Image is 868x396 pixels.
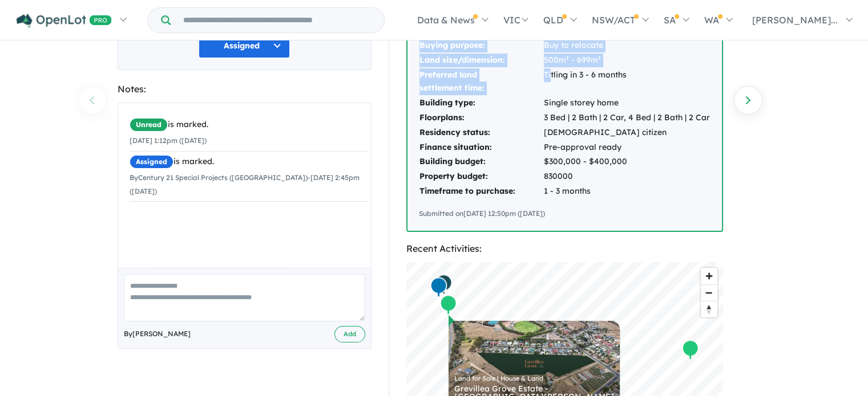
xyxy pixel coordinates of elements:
td: 500m² - 699m² [543,53,710,68]
img: Openlot PRO Logo White [17,14,112,28]
td: Buy to relocate [543,38,710,53]
span: Assigned [130,155,173,169]
button: Zoom in [701,268,717,284]
div: Notes: [118,81,372,97]
td: Titling in 3 - 6 months [543,68,710,96]
td: Buying purpose: [419,38,543,53]
small: [DATE] 1:12pm ([DATE]) [130,136,207,145]
span: Unread [130,118,168,132]
td: Finance situation: [419,140,543,155]
span: By [PERSON_NAME] [124,328,191,340]
td: Residency status: [419,125,543,140]
div: Map marker [439,294,457,315]
td: Single storey home [543,96,710,111]
div: is marked. [130,155,368,169]
span: [PERSON_NAME]... [752,14,838,26]
td: Land size/dimension: [419,53,543,68]
td: $300,000 - $400,000 [543,154,710,169]
td: Building budget: [419,154,543,169]
span: Zoom out [701,285,717,301]
div: Map marker [681,339,699,360]
div: Map marker [430,276,447,297]
div: is marked. [130,118,368,132]
td: 830000 [543,169,710,184]
td: Pre-approval ready [543,140,710,155]
span: Reset bearing to north [701,301,717,317]
small: By Century 21 Special Projects ([GEOGRAPHIC_DATA]) - [DATE] 2:45pm ([DATE]) [130,173,360,195]
td: [DEMOGRAPHIC_DATA] citizen [543,125,710,140]
td: Preferred land settlement time: [419,68,543,96]
div: Map marker [435,273,452,295]
td: 3 Bed | 2 Bath | 2 Car, 4 Bed | 2 Bath | 2 Car [543,111,710,125]
td: Timeframe to purchase: [419,184,543,199]
td: Building type: [419,96,543,111]
button: Reset bearing to north [701,301,717,317]
input: Try estate name, suburb, builder or developer [173,8,382,32]
button: Zoom out [701,284,717,301]
td: Property budget: [419,169,543,184]
button: Add [334,326,365,342]
td: 1 - 3 months [543,184,710,199]
div: Recent Activities: [406,241,723,256]
div: Submitted on [DATE] 12:50pm ([DATE]) [419,208,710,219]
div: Land for Sale | House & Land [454,375,614,382]
button: Assigned [199,34,290,58]
td: Floorplans: [419,111,543,125]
